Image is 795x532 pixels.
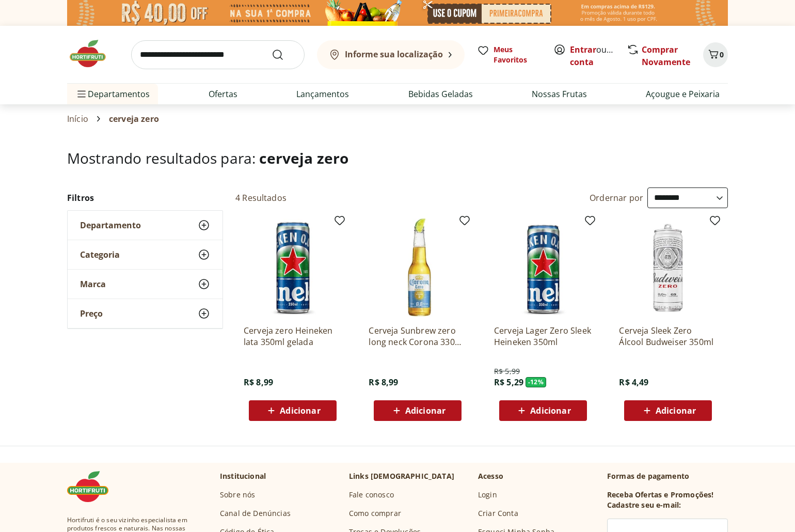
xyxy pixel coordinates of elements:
a: Cerveja zero Heineken lata 350ml gelada [244,325,342,348]
button: Submit Search [272,49,296,61]
a: Cerveja Sleek Zero Álcool Budweiser 350ml [619,325,717,348]
span: Preço [80,308,103,319]
a: Açougue e Peixaria [646,88,720,100]
span: ou [570,43,616,68]
img: Cerveja Lager Zero Sleek Heineken 350ml [494,218,592,317]
button: Adicionar [249,400,337,421]
a: Login [478,490,497,500]
p: Formas de pagamento [607,471,728,481]
a: Ofertas [209,88,237,100]
a: Início [67,114,88,123]
a: Como comprar [349,508,401,519]
button: Adicionar [499,400,587,421]
a: Fale conosco [349,490,394,500]
span: Adicionar [656,406,696,415]
label: Ordernar por [590,192,643,204]
span: 0 [720,50,724,59]
a: Meus Favoritos [477,44,541,65]
button: Menu [75,82,88,106]
span: R$ 5,29 [494,377,523,388]
button: Departamento [68,211,222,240]
p: Links [DEMOGRAPHIC_DATA] [349,471,454,481]
p: Institucional [220,471,266,481]
span: Adicionar [405,406,446,415]
span: R$ 8,99 [244,377,273,388]
a: Nossas Frutas [532,88,587,100]
img: Hortifruti [67,38,119,69]
a: Criar Conta [478,508,518,519]
img: Cerveja Sunbrew zero long neck Corona 330ml gelada [369,218,467,317]
a: Canal de Denúncias [220,508,291,519]
a: Entrar [570,44,596,55]
span: Meus Favoritos [494,44,541,65]
a: Criar conta [570,44,627,68]
span: Adicionar [280,406,320,415]
button: Adicionar [374,400,462,421]
a: Bebidas Geladas [408,88,473,100]
a: Sobre nós [220,490,255,500]
h2: 4 Resultados [235,192,287,204]
a: Lançamentos [296,88,349,100]
img: Hortifruti [67,471,119,502]
span: cerveja zero [259,148,348,168]
button: Preço [68,299,222,328]
img: Cerveja Sleek Zero Álcool Budweiser 350ml [619,218,717,317]
a: Cerveja Lager Zero Sleek Heineken 350ml [494,325,592,348]
span: R$ 4,49 [619,377,648,388]
b: Informe sua localização [345,49,443,60]
button: Informe sua localização [317,40,465,69]
button: Categoria [68,240,222,269]
button: Adicionar [624,400,712,421]
a: Comprar Novamente [642,44,690,68]
img: Cerveja zero Heineken lata 350ml gelada [244,218,342,317]
span: R$ 8,99 [369,377,398,388]
span: R$ 5,99 [494,366,520,377]
h2: Filtros [67,187,223,208]
span: cerveja zero [109,114,159,123]
a: Cerveja Sunbrew zero long neck Corona 330ml gelada [369,325,467,348]
h3: Cadastre seu e-mail: [607,500,681,510]
span: Departamento [80,220,141,230]
p: Acesso [478,471,503,481]
input: search [131,40,305,69]
span: Categoria [80,249,120,260]
span: Marca [80,279,106,289]
span: Adicionar [530,406,570,415]
h1: Mostrando resultados para: [67,150,728,166]
button: Carrinho [703,42,728,67]
button: Marca [68,270,222,299]
span: - 12 % [526,377,546,387]
span: Departamentos [75,82,150,106]
h3: Receba Ofertas e Promoções! [607,490,713,500]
